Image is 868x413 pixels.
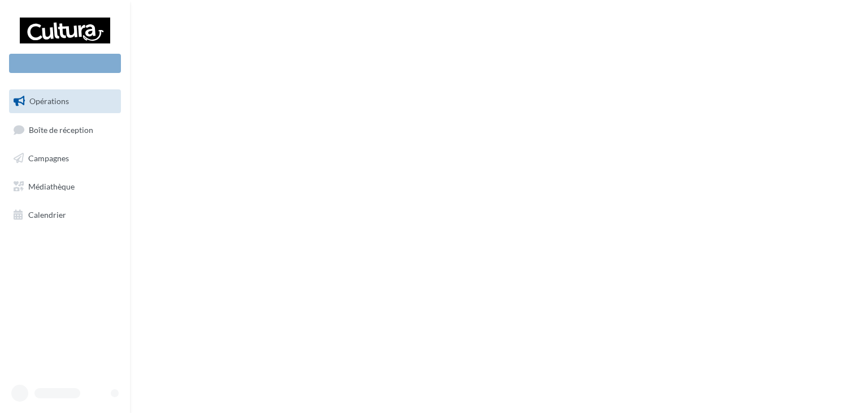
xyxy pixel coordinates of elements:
span: Boîte de réception [29,124,93,134]
a: Calendrier [7,203,123,227]
a: Boîte de réception [7,118,123,142]
span: Calendrier [28,209,66,219]
span: Campagnes [28,153,69,163]
span: Opérations [29,96,69,106]
div: Nouvelle campagne [9,54,121,73]
a: Campagnes [7,147,123,170]
span: Médiathèque [28,182,75,191]
a: Médiathèque [7,175,123,199]
a: Opérations [7,89,123,113]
